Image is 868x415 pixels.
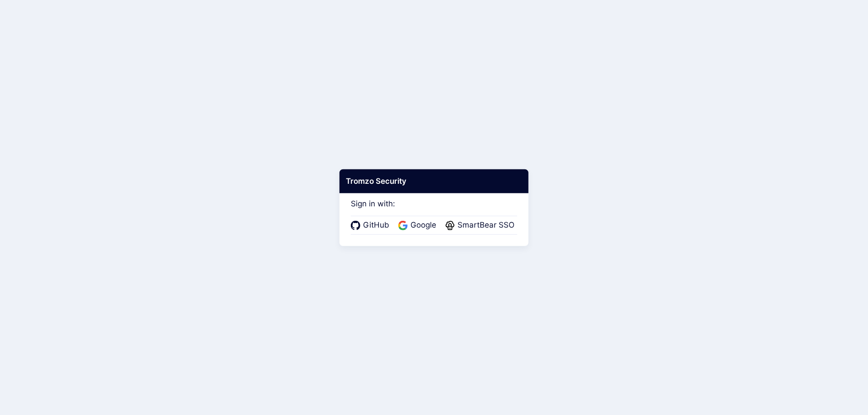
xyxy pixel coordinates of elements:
a: Google [398,219,439,231]
span: GitHub [360,219,392,231]
a: GitHub [351,219,392,231]
span: SmartBear SSO [455,219,517,231]
span: Google [408,219,439,231]
a: SmartBear SSO [445,219,517,231]
div: Tromzo Security [340,169,528,193]
div: Sign in with: [351,187,517,234]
